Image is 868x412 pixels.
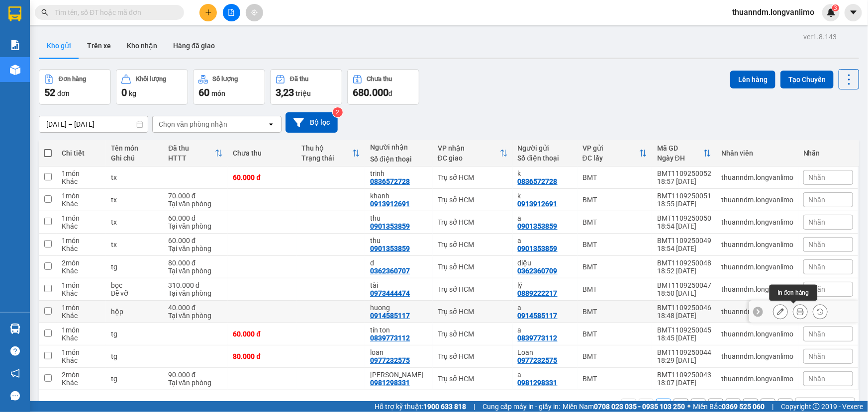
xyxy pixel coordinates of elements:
img: warehouse-icon [10,324,20,334]
div: 80.000 đ [168,259,223,267]
div: VP gửi [582,144,639,152]
div: Trụ sở HCM [438,375,508,383]
div: 1 món [62,304,101,312]
div: Khác [62,334,101,342]
div: hộp [111,308,158,316]
div: 1 món [62,214,101,222]
div: 18:50 [DATE] [657,289,711,297]
div: Khác [62,245,101,252]
div: tg [111,263,158,271]
strong: 0708 023 035 - 0935 103 250 [594,403,685,411]
span: 3 [834,4,837,11]
button: Tạo Chuyến [780,71,834,88]
div: Người gửi [518,144,573,152]
div: 0901353859 [518,245,558,252]
div: thuanndm.longvanlimo [721,173,793,181]
button: Trên xe [79,34,119,58]
div: a [518,237,573,245]
div: Mã GD [657,144,703,152]
button: aim [246,4,263,21]
button: file-add [223,4,240,21]
div: Tên món [111,144,158,152]
div: thuanndm.longvanlimo [721,263,793,271]
button: plus [199,4,217,21]
div: thuanndm.longvanlimo [721,241,793,248]
div: Tại văn phòng [168,222,223,230]
div: BMT [582,241,647,248]
span: Nhãn [809,285,826,293]
div: 1 món [62,169,101,177]
div: Trụ sở HCM [85,8,155,32]
div: Khác [62,379,101,387]
div: thuanndm.longvanlimo [721,218,793,226]
button: Lên hàng [730,71,775,88]
div: BMT1109250046 [657,304,711,312]
div: Khối lượng [136,76,166,82]
div: Đã thu [168,144,215,152]
th: Toggle SortBy [163,140,228,166]
div: Khác [62,200,101,208]
div: 18:48 [DATE] [657,312,711,320]
div: 310.000 đ [168,281,223,289]
div: 0901353859 [518,222,558,230]
div: Trụ sở HCM [438,263,508,271]
div: BMT [582,196,647,204]
div: thu [370,237,428,245]
div: BMT1109250049 [657,237,711,245]
div: Số điện thoại [370,155,428,163]
div: tg [111,375,158,383]
span: | [772,401,773,412]
span: Nhãn [809,241,826,248]
span: Cung cấp máy in - giấy in: [482,401,560,412]
div: BMT [582,308,647,316]
div: 60.000 [84,64,156,78]
div: a [518,304,573,312]
span: file-add [228,9,235,16]
div: k [518,169,573,177]
button: caret-down [845,4,862,21]
div: BMT1109250048 [657,259,711,267]
div: thuanndm.longvanlimo [721,196,793,204]
div: 70.000 đ [168,192,223,200]
span: CC : [84,67,97,77]
div: Khác [62,222,101,230]
span: message [10,391,20,401]
div: thuanndm.longvanlimo [721,308,793,316]
span: món [211,89,225,97]
div: diệu [518,259,573,267]
div: 40.000 đ [168,304,223,312]
th: Toggle SortBy [433,140,513,166]
span: Nhãn [809,330,826,338]
span: plus [205,9,212,16]
img: icon-new-feature [827,8,836,17]
div: loan [370,348,428,356]
svg: open [267,120,275,128]
div: 60.000 đ [168,214,223,222]
div: 18:54 [DATE] [657,222,711,230]
button: Khối lượng0kg [116,69,188,105]
div: Tại văn phòng [168,289,223,297]
div: 1 món [62,237,101,245]
span: 52 [44,86,55,98]
span: Nhãn [809,196,826,204]
div: bọc [111,281,158,289]
div: Đơn hàng [59,76,86,82]
div: trinh [85,32,155,44]
div: ver 1.8.143 [803,31,837,42]
div: tx [111,218,158,226]
span: thuanndm.longvanlimo [724,6,822,18]
div: 0977232575 [370,356,410,364]
div: 0913912691 [518,200,558,208]
span: đ [388,89,392,97]
div: Số lượng [213,76,238,82]
div: Loan [518,348,573,356]
div: 60.000 đ [168,237,223,245]
div: Dễ vỡ [111,289,158,297]
div: 0913912691 [370,200,410,208]
div: BMT [582,375,647,383]
span: notification [10,369,20,378]
div: 1 món [62,326,101,334]
span: Gửi: [8,9,24,20]
div: 1 món [62,348,101,356]
div: tx [111,196,158,204]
